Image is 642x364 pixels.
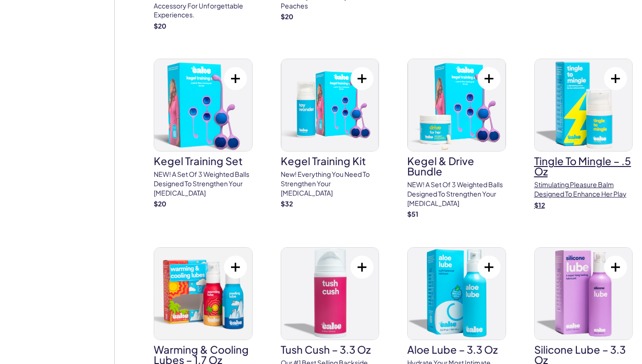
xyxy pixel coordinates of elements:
img: Tush Cush – 3.3 oz [281,248,379,340]
img: Kegel Training Kit [281,59,379,151]
h3: Kegel & Drive Bundle [407,156,506,176]
img: Aloe Lube – 3.3 oz [408,248,506,340]
a: Tingle To Mingle – .5 ozTingle To Mingle – .5 ozStimulating pleasure balm designed to enhance her... [534,59,633,210]
strong: $ 20 [154,199,166,208]
strong: $ 12 [534,201,545,209]
p: Stimulating pleasure balm designed to enhance her play [534,180,633,198]
p: NEW! A set of 3 weighted balls designed to strengthen your [MEDICAL_DATA] [154,170,253,197]
a: Kegel Training KitKegel Training KitNew! Everything you need to strengthen your [MEDICAL_DATA]$32 [281,59,380,208]
h3: Kegel Training Set [154,156,253,166]
strong: $ 32 [281,199,293,208]
strong: $ 51 [407,210,418,218]
img: Tingle To Mingle – .5 oz [535,59,633,151]
h3: Tush Cush – 3.3 oz [281,344,380,355]
img: Silicone Lube – 3.3 oz [535,248,633,340]
img: Kegel Training Set [154,59,252,151]
a: Kegel & Drive BundleKegel & Drive BundleNEW! A set of 3 weighted balls designed to strengthen you... [407,59,506,219]
h3: Kegel Training Kit [281,156,380,166]
h3: Aloe Lube – 3.3 oz [407,344,506,355]
strong: $ 20 [154,22,166,30]
img: Kegel & Drive Bundle [408,59,506,151]
strong: $ 20 [281,12,293,21]
h3: Tingle To Mingle – .5 oz [534,156,633,176]
img: Warming & Cooling Lubes – 1.7 oz [154,248,252,340]
a: Kegel Training SetKegel Training SetNEW! A set of 3 weighted balls designed to strengthen your [M... [154,59,253,208]
p: New! Everything you need to strengthen your [MEDICAL_DATA] [281,170,380,197]
p: NEW! A set of 3 weighted balls designed to strengthen your [MEDICAL_DATA] [407,180,506,208]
